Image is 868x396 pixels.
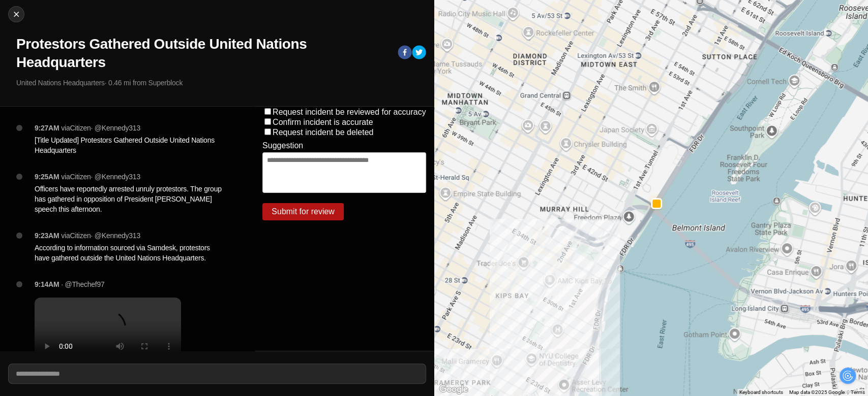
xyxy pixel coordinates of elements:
p: via Citizen · @ Kennedy313 [61,123,140,133]
span: Map data ©2025 Google [789,389,845,395]
p: via Citizen · @ Kennedy313 [61,172,140,182]
img: Google [437,383,470,396]
a: Terms (opens in new tab) [851,389,865,395]
button: Submit for review [262,203,344,220]
p: via Citizen · @ Kennedy313 [61,230,140,241]
label: Suggestion [262,141,303,150]
p: [Title Updated] Protestors Gathered Outside United Nations Headquarters [35,135,222,155]
p: 9:14AM [35,279,59,289]
p: 9:27AM [35,123,59,133]
h1: Protestors Gathered Outside United Nations Headquarters [16,35,390,72]
button: Keyboard shortcuts [739,389,783,396]
p: 9:25AM [35,172,59,182]
p: United Nations Headquarters · 0.46 mi from Superblock [16,78,426,88]
a: Open this area in Google Maps (opens a new window) [437,383,470,396]
label: Request incident be reviewed for accuracy [273,108,426,116]
button: facebook [398,45,412,61]
label: Request incident be deleted [273,128,373,137]
p: 9:23AM [35,230,59,241]
button: cancel [8,6,24,22]
label: Confirm incident is accurate [273,118,373,126]
p: Officers have reportedly arrested unruly protestors. The group has gathered in opposition of Pres... [35,184,222,214]
p: According to information sourced via Samdesk, protestors have gathered outside the United Nations... [35,243,222,263]
p: · @Thechef97 [61,279,104,289]
img: cancel [11,9,21,19]
button: twitter [412,45,426,61]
